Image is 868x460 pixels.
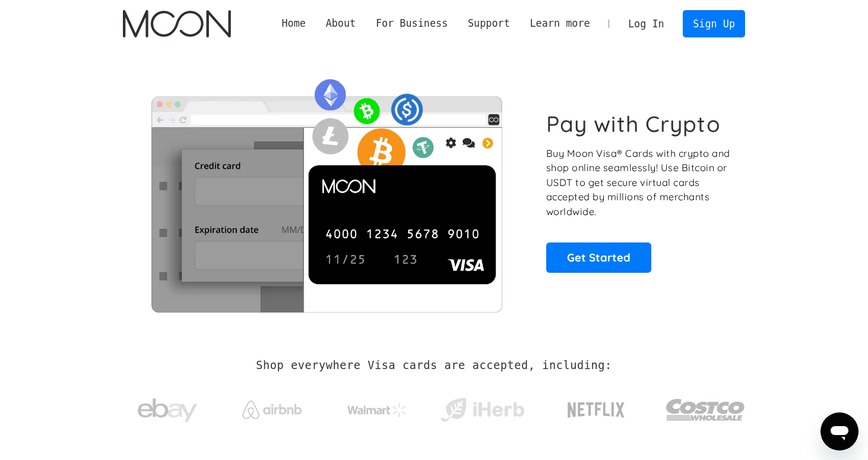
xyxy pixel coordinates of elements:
a: Home [272,16,316,31]
a: Sign Up [683,10,745,37]
a: home [123,10,230,37]
img: Moon Logo [123,10,230,37]
img: ebay [138,392,197,429]
h2: Shop everywhere Visa cards are accepted, including: [256,359,612,372]
h1: Pay with Crypto [546,111,721,137]
iframe: Button to launch messaging window [821,412,859,450]
div: For Business [366,16,458,31]
div: For Business [376,16,448,31]
a: Airbnb [228,389,316,425]
div: About [316,16,366,31]
a: iHerb [438,383,527,431]
img: Walmart [347,403,407,417]
div: About [326,16,356,31]
img: Costco [666,387,745,432]
div: Learn more [530,16,590,31]
a: Walmart [333,391,422,423]
p: Buy Moon Visa® Cards with crypto and shop online seamlessly! Use Bitcoin or USDT to get secure vi... [546,146,732,219]
a: Costco [666,376,745,438]
a: Get Started [546,242,651,272]
a: ebay [123,380,211,435]
div: Learn more [520,16,600,31]
img: Airbnb [242,401,302,419]
a: Log In [618,11,674,37]
img: Netflix [566,395,626,425]
div: Support [458,16,519,31]
div: Support [468,16,510,31]
img: Moon Cards let you spend your crypto anywhere Visa is accepted. [123,71,530,312]
a: Netflix [543,383,650,431]
img: iHerb [438,395,527,426]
